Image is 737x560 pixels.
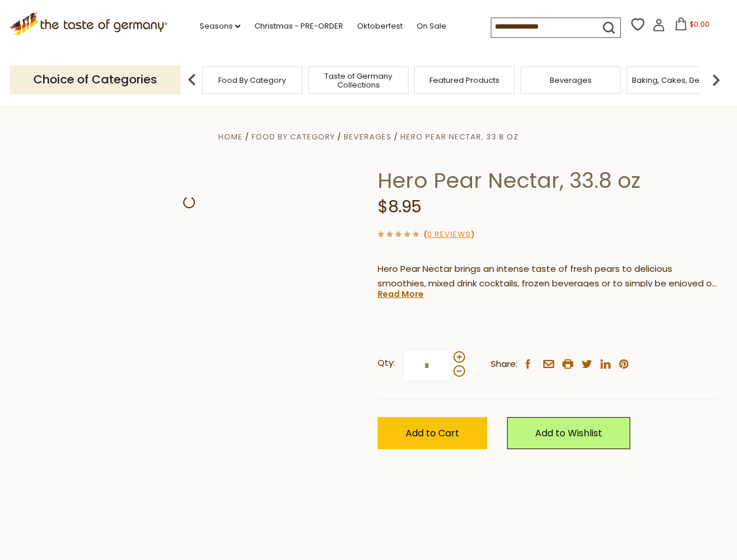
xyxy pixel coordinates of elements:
[378,195,421,218] span: $8.95
[180,68,204,92] img: previous arrow
[254,20,343,33] a: Christmas - PRE-ORDER
[427,229,471,241] a: 0 Reviews
[218,76,286,85] a: Food By Category
[378,288,424,300] a: Read More
[344,131,392,142] a: Beverages
[400,131,519,142] a: Hero Pear Nectar, 33.8 oz
[10,65,180,94] p: Choice of Categories
[632,76,722,85] a: Baking, Cakes, Desserts
[357,20,403,33] a: Oktoberfest
[403,349,451,381] input: Qty:
[252,131,335,142] a: Food By Category
[424,229,474,240] span: ( )
[406,426,459,440] span: Add to Cart
[491,357,518,372] span: Share:
[668,17,717,35] button: $0.00
[417,20,446,33] a: On Sale
[378,262,719,291] p: Hero Pear Nectar brings an intense taste of fresh pears to delicious smoothies, mixed drink cockt...
[690,19,710,29] span: $0.00
[507,417,630,449] a: Add to Wishlist
[704,68,728,92] img: next arrow
[218,131,243,142] a: Home
[378,356,395,370] strong: Qty:
[200,20,240,33] a: Seasons
[550,76,592,85] a: Beverages
[429,76,500,85] a: Featured Products
[378,417,487,449] button: Add to Cart
[312,72,405,89] a: Taste of Germany Collections
[378,167,719,194] h1: Hero Pear Nectar, 33.8 oz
